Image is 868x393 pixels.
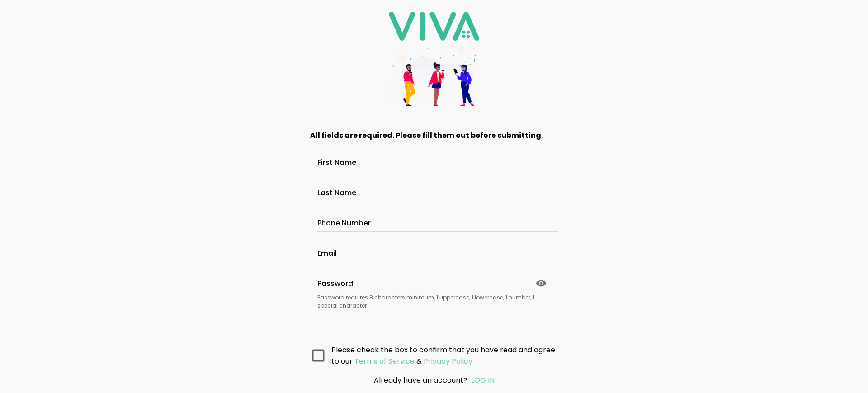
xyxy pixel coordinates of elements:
a: LOG IN [471,375,495,385]
ion-text: Privacy Policy [424,356,472,366]
div: Already have an account? [328,374,540,386]
ion-text: Terms of Service [354,356,415,366]
strong: All fields are required. Please fill them out before submitting. [310,130,543,140]
ion-col: Please check the box to confirm that you have read and agree to our & [329,342,561,369]
ion-text: Password requires 8 characters minimum, 1 uppercase, 1 lowercase, 1 number, 1 special character [317,294,551,310]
